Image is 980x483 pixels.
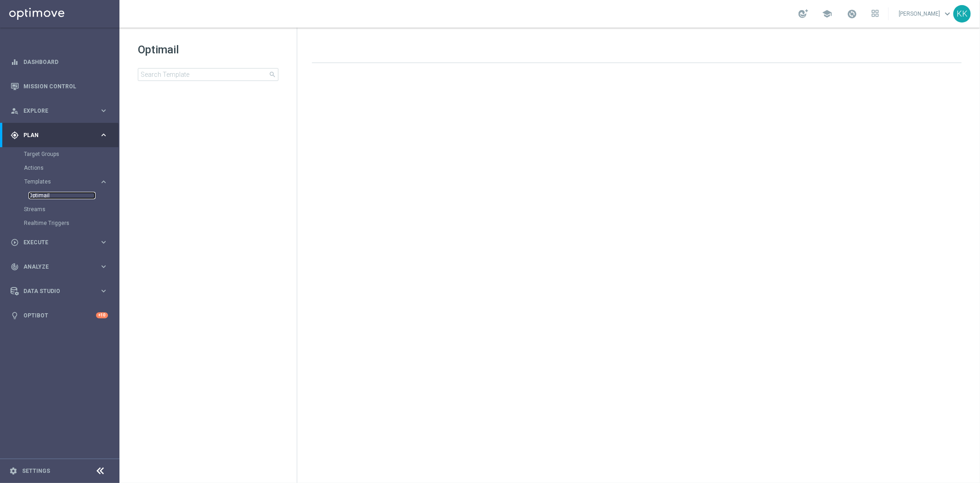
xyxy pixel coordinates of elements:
div: Realtime Triggers [24,216,119,230]
i: keyboard_arrow_right [99,287,108,295]
i: gps_fixed [11,131,19,139]
a: Target Groups [24,150,96,158]
button: equalizer Dashboard [10,58,108,66]
i: play_circle_outline [11,238,19,247]
button: Mission Control [10,83,108,90]
a: Dashboard [23,50,108,74]
div: +10 [96,312,108,318]
button: track_changes Analyze keyboard_arrow_right [10,263,108,270]
span: search [269,71,276,78]
span: Data Studio [23,288,99,294]
a: Settings [22,468,50,474]
i: keyboard_arrow_right [99,238,108,247]
div: Explore [11,107,99,115]
a: Streams [24,206,96,213]
button: gps_fixed Plan keyboard_arrow_right [10,132,108,139]
span: keyboard_arrow_down [942,9,952,19]
div: Plan [11,131,99,139]
span: school [822,9,832,19]
span: Templates [24,179,90,184]
a: Mission Control [23,74,108,98]
div: Templates [24,179,99,184]
button: lightbulb Optibot +10 [10,312,108,319]
i: lightbulb [11,311,19,320]
i: person_search [11,107,19,115]
span: Execute [23,240,99,245]
i: keyboard_arrow_right [99,131,108,139]
i: keyboard_arrow_right [99,106,108,115]
div: Data Studio [11,287,99,295]
a: Optibot [23,303,96,328]
button: Templates keyboard_arrow_right [24,178,108,185]
span: Analyze [23,264,99,270]
i: keyboard_arrow_right [99,178,108,186]
a: Optimail [28,192,96,199]
i: track_changes [11,263,19,271]
div: Analyze [11,263,99,271]
input: Search Template [138,68,278,81]
div: Templates [24,175,119,202]
div: Mission Control [11,74,108,98]
i: settings [9,467,17,475]
span: Explore [23,108,99,114]
h1: Optimail [138,42,278,57]
button: play_circle_outline Execute keyboard_arrow_right [10,239,108,246]
div: Target Groups [24,147,119,161]
i: equalizer [11,58,19,66]
div: Execute [11,238,99,247]
a: Realtime Triggers [24,219,96,227]
i: keyboard_arrow_right [99,262,108,271]
button: person_search Explore keyboard_arrow_right [10,107,108,115]
a: [PERSON_NAME]keyboard_arrow_down [898,7,953,21]
div: Optimail [28,189,119,202]
div: Actions [24,161,119,175]
div: Streams [24,202,119,216]
div: Optibot [11,303,108,328]
div: KK [953,5,971,23]
a: Actions [24,164,96,172]
span: Plan [23,132,99,138]
button: Data Studio keyboard_arrow_right [10,287,108,295]
div: Dashboard [11,50,108,74]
